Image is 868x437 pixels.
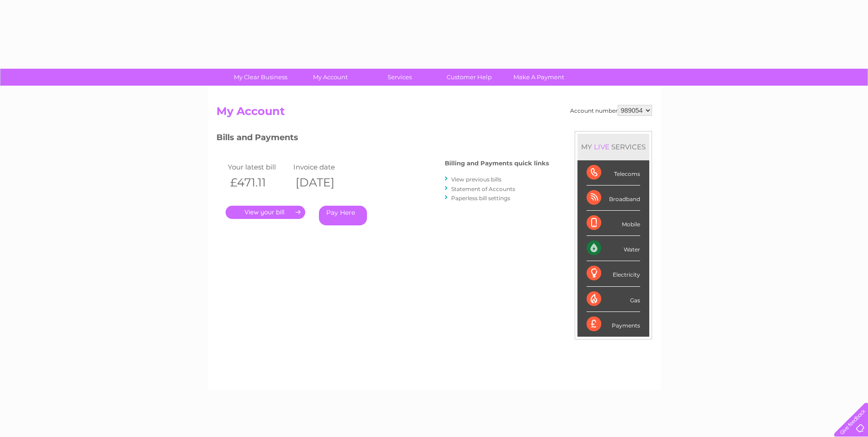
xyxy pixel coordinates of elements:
[291,173,357,192] th: [DATE]
[501,69,577,86] a: Make A Payment
[451,195,510,202] a: Paperless bill settings
[226,206,305,219] a: .
[291,161,357,173] td: Invoice date
[587,211,640,236] div: Mobile
[587,186,640,211] div: Broadband
[292,69,368,86] a: My Account
[592,142,611,151] div: LIVE
[216,131,549,147] h3: Bills and Payments
[451,186,515,192] a: Statement of Accounts
[445,160,549,167] h4: Billing and Payments quick links
[223,69,298,86] a: My Clear Business
[587,312,640,337] div: Payments
[587,261,640,286] div: Electricity
[319,206,367,225] a: Pay Here
[587,236,640,261] div: Water
[362,69,437,86] a: Services
[451,176,501,183] a: View previous bills
[216,105,652,122] h2: My Account
[587,287,640,312] div: Gas
[226,173,291,192] th: £471.11
[587,160,640,186] div: Telecoms
[226,161,291,173] td: Your latest bill
[431,69,507,86] a: Customer Help
[577,134,649,160] div: MY SERVICES
[570,105,652,116] div: Account number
